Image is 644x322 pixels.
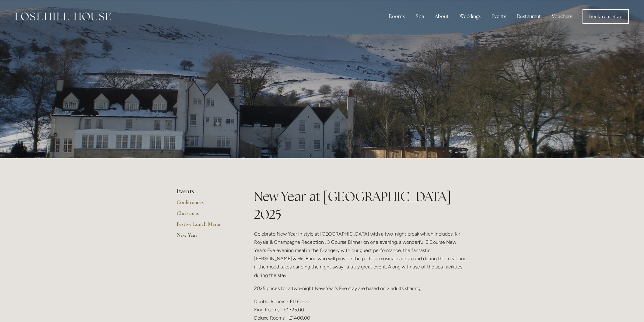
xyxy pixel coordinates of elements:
[177,232,235,243] a: New Year
[177,187,235,195] li: Events
[177,221,235,232] a: Festive Lunch Menu
[177,210,235,221] a: Christmas
[254,230,467,279] p: Celebrate New Year in style at [GEOGRAPHIC_DATA] with a two-night break which includes, Kir Royal...
[411,10,429,23] div: Spa
[384,10,410,23] div: Rooms
[430,10,453,23] div: About
[512,10,546,23] div: Restaurant
[15,12,111,20] img: Losehill House
[547,10,577,23] a: Vouchers
[487,10,511,23] div: Events
[254,187,467,223] h1: New Year at [GEOGRAPHIC_DATA] 2025
[583,9,629,24] a: Book Your Stay
[254,284,467,292] p: 2025 prices for a two-night New Year’s Eve stay are based on 2 adults sharing;
[177,199,235,210] a: Conferences
[455,10,485,23] div: Weddings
